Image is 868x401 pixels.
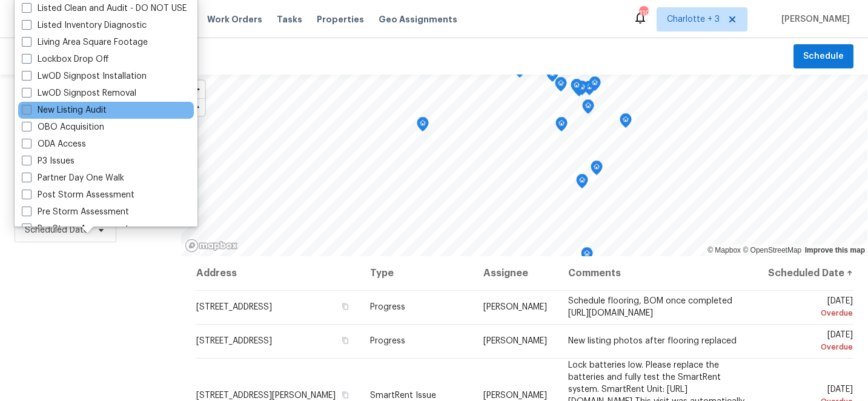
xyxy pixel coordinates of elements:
div: Map marker [571,79,583,98]
label: OBO Acquisition [22,121,104,133]
label: ODA Access [22,138,86,150]
label: Lockbox Drop Off [22,53,109,65]
label: Living Area Square Footage [22,36,148,48]
div: Map marker [591,161,603,179]
div: Map marker [555,77,567,96]
span: [PERSON_NAME] [483,337,547,345]
label: Listed Clean and Audit - DO NOT USE [22,2,187,15]
div: Map marker [555,117,568,136]
label: Post Storm Assessment [22,189,134,201]
span: [DATE] [766,331,853,353]
span: New listing photos after flooring replaced [568,337,737,345]
label: LwOD Signpost Installation [22,70,147,82]
th: Type [360,256,474,290]
th: Comments [558,256,756,290]
canvas: Map [181,75,867,256]
div: Map marker [582,99,594,118]
span: [DATE] [766,297,853,319]
div: Overdue [766,341,853,353]
span: [STREET_ADDRESS] [196,303,272,311]
div: 110 [639,7,648,19]
a: Improve this map [805,246,865,254]
button: Copy Address [340,335,351,346]
button: Copy Address [340,389,351,400]
button: Schedule [793,44,853,69]
span: [STREET_ADDRESS] [196,337,272,345]
span: [PERSON_NAME] [483,303,547,311]
th: Address [196,256,360,290]
button: Copy Address [340,301,351,312]
label: Pre Storm Assessment [22,206,129,218]
a: Mapbox [707,246,741,254]
div: Map marker [576,174,588,193]
div: Overdue [766,307,853,319]
span: Charlotte + 3 [667,13,720,25]
span: Tasks [277,15,302,24]
span: Schedule [803,49,844,64]
div: Map marker [589,76,601,95]
span: Geo Assignments [379,13,457,25]
span: Progress [370,337,405,345]
th: Assignee [474,256,559,290]
a: OpenStreetMap [743,246,801,254]
span: Schedule flooring, BOM once completed [URL][DOMAIN_NAME] [568,297,732,317]
div: Map marker [620,113,632,132]
label: New Listing Audit [22,104,107,116]
span: SmartRent Issue [370,391,436,400]
span: Work Orders [207,13,262,25]
div: Map marker [417,117,429,136]
a: Mapbox homepage [185,239,238,253]
span: [STREET_ADDRESS][PERSON_NAME] [196,391,336,400]
div: Map marker [576,81,588,99]
span: [PERSON_NAME] [777,13,850,25]
span: Scheduled Date [25,224,88,236]
label: Listed Inventory Diagnostic [22,19,147,31]
label: Pre Storm Assessment [22,223,129,235]
span: Progress [370,303,405,311]
label: LwOD Signpost Removal [22,87,136,99]
span: [PERSON_NAME] [483,391,547,400]
span: Properties [317,13,364,25]
th: Scheduled Date ↑ [756,256,853,290]
label: Partner Day One Walk [22,172,124,184]
div: Map marker [546,67,558,86]
label: P3 Issues [22,155,75,167]
div: Map marker [581,247,593,266]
